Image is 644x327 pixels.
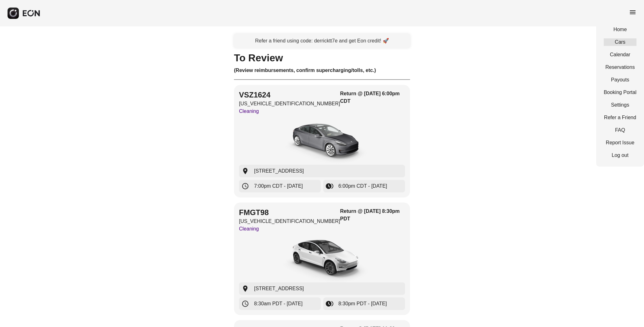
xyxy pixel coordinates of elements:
[234,67,410,74] h3: (Review reimbursements, confirm supercharging/tolls, etc.)
[275,235,369,282] img: car
[629,8,636,16] span: menu
[254,182,303,190] span: 7:00pm CDT - [DATE]
[340,208,405,223] h3: Return @ [DATE] 8:30pm PDT
[604,64,636,71] a: Reservations
[604,139,636,147] a: Report Issue
[234,54,410,62] h1: To Review
[340,90,405,105] h3: Return @ [DATE] 6:00pm CDT
[604,26,636,33] a: Home
[239,108,340,115] p: Cleaning
[241,182,249,190] span: schedule
[239,225,340,233] p: Cleaning
[239,208,340,218] h2: FMGT98
[239,218,340,225] p: [US_VEHICLE_IDENTIFICATION_NUMBER]
[254,300,303,308] span: 8:30am PDT - [DATE]
[604,38,636,46] a: Cars
[234,85,410,197] button: VSZ1624[US_VEHICLE_IDENTIFICATION_NUMBER]CleaningReturn @ [DATE] 6:00pm CDTcar[STREET_ADDRESS]7:0...
[604,101,636,109] a: Settings
[604,152,636,159] a: Log out
[604,51,636,58] a: Calendar
[241,285,249,292] span: location_on
[241,167,249,175] span: location_on
[239,100,340,108] p: [US_VEHICLE_IDENTIFICATION_NUMBER]
[326,182,333,190] span: browse_gallery
[604,126,636,134] a: FAQ
[604,89,636,96] a: Booking Portal
[234,202,410,315] button: FMGT98[US_VEHICLE_IDENTIFICATION_NUMBER]CleaningReturn @ [DATE] 8:30pm PDTcar[STREET_ADDRESS]8:30...
[234,34,410,48] a: Refer a friend using code: derricktt7e and get Eon credit! 🚀
[275,118,369,165] img: car
[604,114,636,121] a: Refer a Friend
[254,167,304,175] span: [STREET_ADDRESS]
[326,300,333,308] span: browse_gallery
[239,90,340,100] h2: VSZ1624
[604,76,636,84] a: Payouts
[241,300,249,308] span: schedule
[338,182,387,190] span: 6:00pm CDT - [DATE]
[338,300,387,308] span: 8:30pm PDT - [DATE]
[254,285,304,292] span: [STREET_ADDRESS]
